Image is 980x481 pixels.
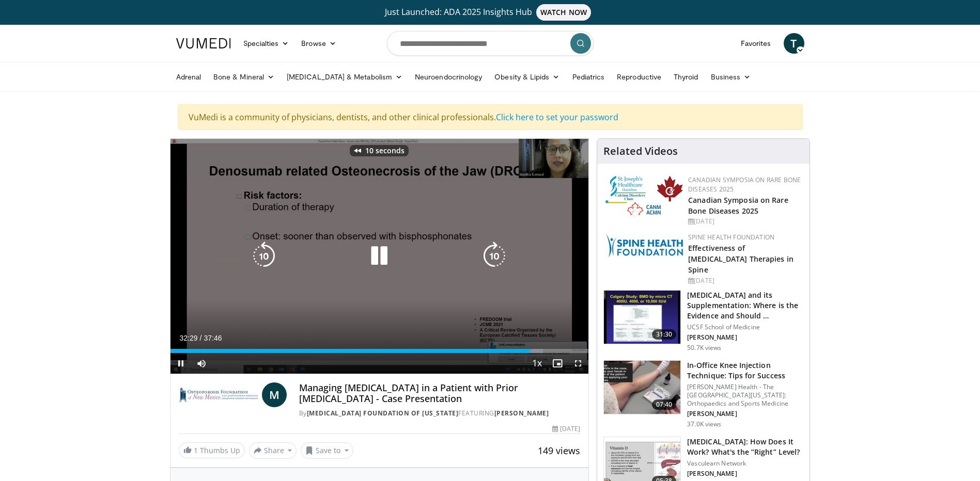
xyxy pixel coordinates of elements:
[295,33,343,54] a: Browse
[365,147,405,154] p: 10 seconds
[688,217,801,226] div: [DATE]
[262,382,287,407] a: M
[538,444,580,457] span: 149 views
[204,334,222,342] span: 37:46
[301,442,353,459] button: Save to
[191,353,212,374] button: Mute
[566,67,611,87] a: Pediatrics
[237,33,295,54] a: Specialties
[536,4,591,21] span: WATCH NOW
[488,67,566,87] a: Obesity & Lipids
[200,334,202,342] span: /
[307,409,459,418] a: [MEDICAL_DATA] Foundation of [US_STATE]
[552,424,580,434] div: [DATE]
[603,145,678,157] h4: Related Videos
[687,470,803,478] p: [PERSON_NAME]
[299,382,580,405] h4: Managing [MEDICAL_DATA] in a Patient with Prior [MEDICAL_DATA] - Case Presentation
[667,67,705,87] a: Thyroid
[387,31,594,56] input: Search topics, interventions
[194,445,198,455] span: 1
[494,409,549,418] a: [PERSON_NAME]
[687,344,721,352] p: 50.7K views
[178,104,803,130] div: VuMedi is a community of physicians, dentists, and other clinical professionals.
[568,353,588,374] button: Fullscreen
[170,349,589,353] div: Progress Bar
[735,33,777,54] a: Favorites
[687,383,803,408] p: [PERSON_NAME] Health - The [GEOGRAPHIC_DATA][US_STATE]: Orthopaedics and Sports Medicine
[603,290,803,352] a: 31:30 [MEDICAL_DATA] and its Supplementation: Where is the Evidence and Should … UCSF School of M...
[652,399,677,410] span: 07:40
[176,38,231,49] img: VuMedi Logo
[526,353,547,374] button: Playback Rate
[687,420,721,428] p: 37.0K views
[687,290,803,321] h3: [MEDICAL_DATA] and its Supplementation: Where is the Evidence and Should …
[687,437,803,457] h3: [MEDICAL_DATA]: How Does It Work? What's the “Right” Level?
[179,382,258,407] img: Osteoporosis Foundation of New Mexico
[687,360,803,381] h3: In-Office Knee Injection Technique: Tips for Success
[281,67,409,87] a: [MEDICAL_DATA] & Metabolism
[170,139,589,374] video-js: Video Player
[207,67,281,87] a: Bone & Mineral
[605,233,683,258] img: 57d53db2-a1b3-4664-83ec-6a5e32e5a601.png.150x105_q85_autocrop_double_scale_upscale_version-0.2.jpg
[688,175,801,194] a: Canadian Symposia on Rare Bone Diseases 2025
[652,329,677,340] span: 31:30
[299,409,580,418] div: By FEATURING
[688,233,774,242] a: Spine Health Foundation
[687,333,803,342] p: [PERSON_NAME]
[784,33,804,54] a: T
[180,334,198,342] span: 32:29
[688,276,801,285] div: [DATE]
[611,67,667,87] a: Reproductive
[688,243,794,275] a: Effectiveness of [MEDICAL_DATA] Therapies in Spine
[687,323,803,331] p: UCSF School of Medicine
[249,442,297,459] button: Share
[603,360,803,428] a: 07:40 In-Office Knee Injection Technique: Tips for Success [PERSON_NAME] Health - The [GEOGRAPHIC...
[604,361,680,414] img: 9b54ede4-9724-435c-a780-8950048db540.150x105_q85_crop-smart_upscale.jpg
[409,67,488,87] a: Neuroendocrinology
[179,442,245,458] a: 1 Thumbs Up
[605,175,683,217] img: 59b7dea3-8883-45d6-a110-d30c6cb0f321.png.150x105_q85_autocrop_double_scale_upscale_version-0.2.png
[705,67,757,87] a: Business
[688,195,788,216] a: Canadian Symposia on Rare Bone Diseases 2025
[170,353,191,374] button: Pause
[496,111,618,123] a: Click here to set your password
[604,291,680,344] img: 4bb25b40-905e-443e-8e37-83f056f6e86e.150x105_q85_crop-smart_upscale.jpg
[547,353,568,374] button: Enable picture-in-picture mode
[178,4,803,21] a: Just Launched: ADA 2025 Insights HubWATCH NOW
[170,67,208,87] a: Adrenal
[687,410,803,418] p: [PERSON_NAME]
[687,459,803,468] p: Vasculearn Network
